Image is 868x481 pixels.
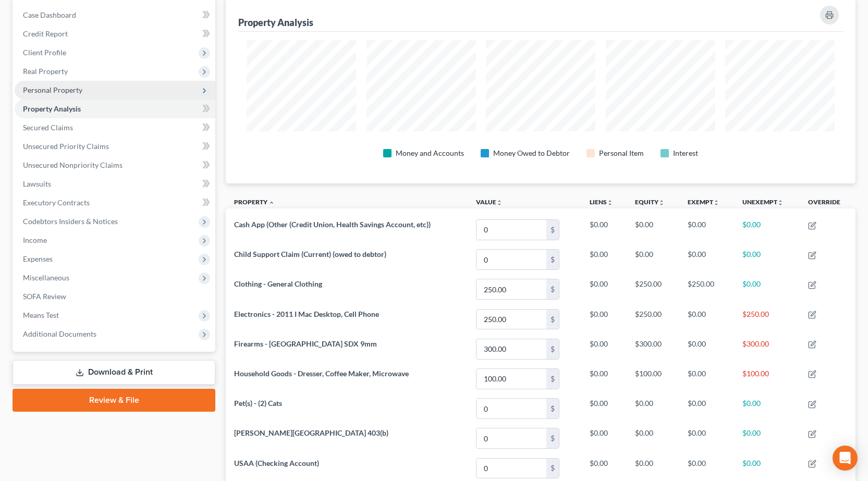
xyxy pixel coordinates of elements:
[734,215,800,244] td: $0.00
[627,393,679,423] td: $0.00
[599,148,644,158] div: Personal Item
[493,148,570,158] div: Money Owed to Debtor
[546,369,559,389] div: $
[635,198,665,206] a: Equityunfold_more
[581,215,627,244] td: $0.00
[581,275,627,304] td: $0.00
[238,16,313,29] div: Property Analysis
[546,220,559,240] div: $
[476,399,546,418] input: 0.00
[23,179,51,188] span: Lawsuits
[673,148,698,158] div: Interest
[627,424,679,453] td: $0.00
[476,459,546,478] input: 0.00
[234,339,377,348] span: Firearms - [GEOGRAPHIC_DATA] SDX 9mm
[234,198,275,206] a: Property expand_less
[546,459,559,478] div: $
[679,275,734,304] td: $250.00
[476,220,546,240] input: 0.00
[546,279,559,299] div: $
[476,369,546,389] input: 0.00
[496,200,503,206] i: unfold_more
[800,192,855,215] th: Override
[23,85,82,94] span: Personal Property
[679,364,734,393] td: $0.00
[15,6,215,24] a: Case Dashboard
[734,245,800,275] td: $0.00
[396,148,464,158] div: Money and Accounts
[23,198,90,207] span: Executory Contracts
[546,250,559,269] div: $
[546,310,559,329] div: $
[23,48,66,57] span: Client Profile
[15,287,215,306] a: SOFA Review
[234,310,379,318] span: Electronics - 2011 I Mac Desktop, Cell Phone
[15,100,215,118] a: Property Analysis
[627,334,679,364] td: $300.00
[734,393,800,423] td: $0.00
[476,250,546,269] input: 0.00
[581,304,627,334] td: $0.00
[15,118,215,137] a: Secured Claims
[833,446,858,471] div: Open Intercom Messenger
[13,360,215,385] a: Download & Print
[607,200,613,206] i: unfold_more
[476,428,546,448] input: 0.00
[627,275,679,304] td: $250.00
[23,273,69,282] span: Miscellaneous
[23,292,66,301] span: SOFA Review
[742,198,784,206] a: Unexemptunfold_more
[713,200,719,206] i: unfold_more
[234,369,409,378] span: Household Goods - Dresser, Coffee Maker, Microwave
[581,393,627,423] td: $0.00
[581,424,627,453] td: $0.00
[679,393,734,423] td: $0.00
[546,428,559,448] div: $
[13,389,215,412] a: Review & File
[15,175,215,193] a: Lawsuits
[23,254,53,263] span: Expenses
[734,334,800,364] td: $300.00
[23,142,109,151] span: Unsecured Priority Claims
[23,161,123,169] span: Unsecured Nonpriority Claims
[23,236,47,244] span: Income
[546,399,559,418] div: $
[581,245,627,275] td: $0.00
[476,279,546,299] input: 0.00
[679,424,734,453] td: $0.00
[590,198,613,206] a: Liensunfold_more
[734,364,800,393] td: $100.00
[476,198,503,206] a: Valueunfold_more
[15,193,215,212] a: Executory Contracts
[234,220,431,229] span: Cash App (Other (Credit Union, Health Savings Account, etc))
[23,311,59,319] span: Means Test
[679,304,734,334] td: $0.00
[234,279,322,288] span: Clothing - General Clothing
[581,334,627,364] td: $0.00
[658,200,665,206] i: unfold_more
[23,104,81,113] span: Property Analysis
[734,424,800,453] td: $0.00
[234,459,319,467] span: USAA (Checking Account)
[15,156,215,175] a: Unsecured Nonpriority Claims
[23,10,76,19] span: Case Dashboard
[734,275,800,304] td: $0.00
[23,329,96,338] span: Additional Documents
[23,67,68,76] span: Real Property
[23,123,73,132] span: Secured Claims
[234,428,388,437] span: [PERSON_NAME][GEOGRAPHIC_DATA] 403(b)
[15,24,215,43] a: Credit Report
[679,215,734,244] td: $0.00
[627,245,679,275] td: $0.00
[268,200,275,206] i: expand_less
[234,250,386,258] span: Child Support Claim (Current) (owed to debtor)
[476,339,546,359] input: 0.00
[546,339,559,359] div: $
[234,399,282,408] span: Pet(s) - (2) Cats
[627,364,679,393] td: $100.00
[476,310,546,329] input: 0.00
[15,137,215,156] a: Unsecured Priority Claims
[23,217,118,226] span: Codebtors Insiders & Notices
[581,364,627,393] td: $0.00
[777,200,784,206] i: unfold_more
